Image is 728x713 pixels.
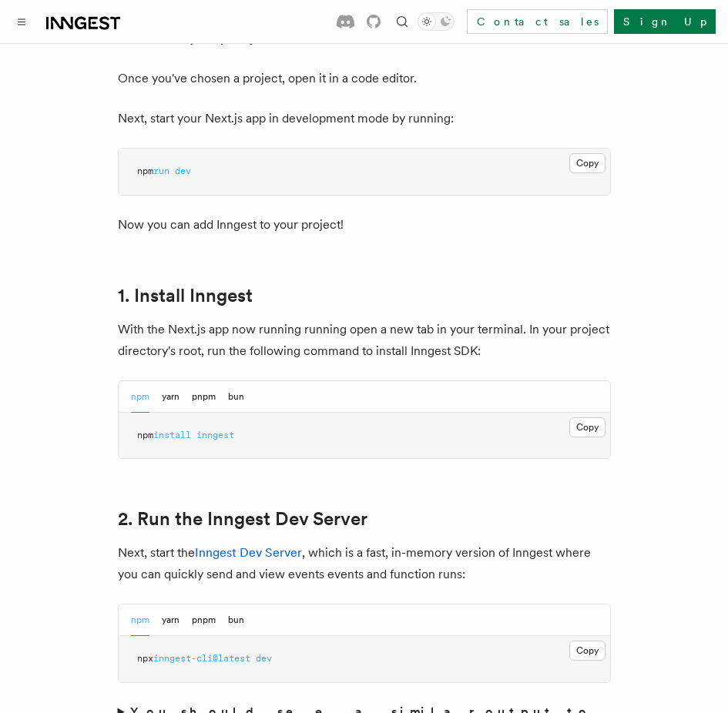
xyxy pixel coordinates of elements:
button: npm [131,604,149,636]
p: Next, start the , which is a fast, in-memory version of Inngest where you can quickly send and vi... [118,542,611,585]
button: Find something... [393,12,411,31]
button: Toggle dark mode [418,12,455,31]
button: pnpm [192,604,216,636]
span: install [153,430,191,440]
p: Next, start your Next.js app in development mode by running: [118,108,611,129]
button: Toggle navigation [12,12,31,31]
span: npx [137,653,153,664]
a: Contact sales [467,9,608,34]
p: Now you can add Inngest to your project! [118,214,611,236]
button: yarn [162,604,179,636]
button: pnpm [192,381,216,413]
span: npm [137,430,153,440]
button: Copy [569,417,606,437]
a: Sign Up [614,9,716,34]
span: dev [175,166,191,176]
button: bun [228,381,244,413]
a: Inngest Dev Server [195,545,302,560]
button: npm [131,381,149,413]
button: bun [228,604,244,636]
a: 2. Run the Inngest Dev Server [118,508,367,530]
button: Copy [569,153,606,173]
span: dev [256,653,272,664]
p: With the Next.js app now running running open a new tab in your terminal. In your project directo... [118,319,611,362]
a: 1. Install Inngest [118,285,253,306]
span: run [153,166,169,176]
span: npm [137,166,153,176]
button: yarn [162,381,179,413]
button: Copy [569,641,606,661]
span: inngest [196,430,234,440]
p: Once you've chosen a project, open it in a code editor. [118,68,611,89]
span: inngest-cli@latest [153,653,250,664]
